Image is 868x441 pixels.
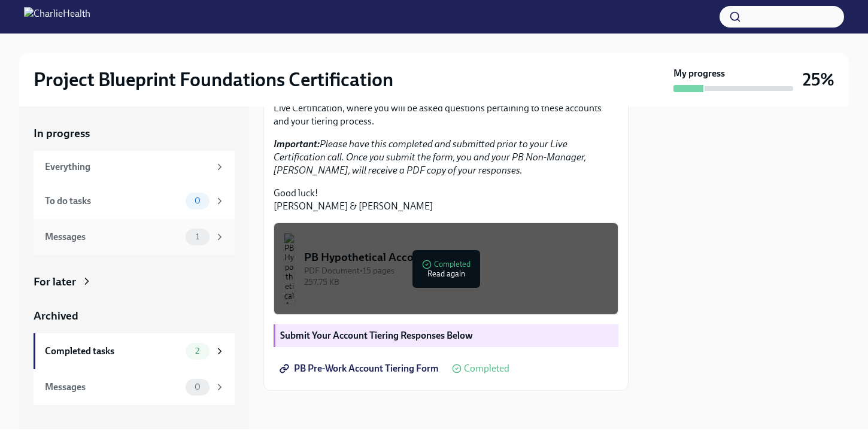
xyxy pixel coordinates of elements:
div: To do tasks [45,194,181,208]
h3: 25% [803,69,834,90]
h2: Project Blueprint Foundations Certification [34,68,393,92]
a: Completed tasks2 [34,333,235,369]
strong: Important: [274,138,320,150]
a: PB Pre-Work Account Tiering Form [274,357,447,381]
span: Completed [464,364,509,373]
img: CharlieHealth [24,7,90,26]
div: For later [34,274,76,290]
div: PB Hypothetical Accounts [304,250,608,265]
em: Please have this completed and submitted prior to your Live Certification call. Once you submit t... [274,138,586,176]
a: For later [34,274,235,290]
p: Good luck! [PERSON_NAME] & [PERSON_NAME] [274,187,618,213]
div: PDF Document • 15 pages [304,265,608,276]
span: 2 [188,346,207,355]
img: PB Hypothetical Accounts [284,233,295,305]
strong: Submit Your Account Tiering Responses Below [280,330,473,341]
a: Everything [34,151,235,183]
div: Completed tasks [45,345,181,358]
span: 0 [187,196,208,205]
a: In progress [34,126,235,141]
strong: My progress [673,67,725,80]
a: Messages1 [34,219,235,255]
a: Archived [34,308,235,324]
div: Everything [45,160,210,174]
button: PB Hypothetical AccountsPDF Document•15 pages257.75 KBCompletedRead again [274,223,618,315]
div: Messages [45,381,181,394]
a: To do tasks0 [34,183,235,219]
span: 0 [187,382,208,391]
a: Messages0 [34,369,235,405]
span: 1 [189,232,207,241]
span: PB Pre-Work Account Tiering Form [282,363,439,375]
div: 257.75 KB [304,276,608,288]
div: Messages [45,230,181,244]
